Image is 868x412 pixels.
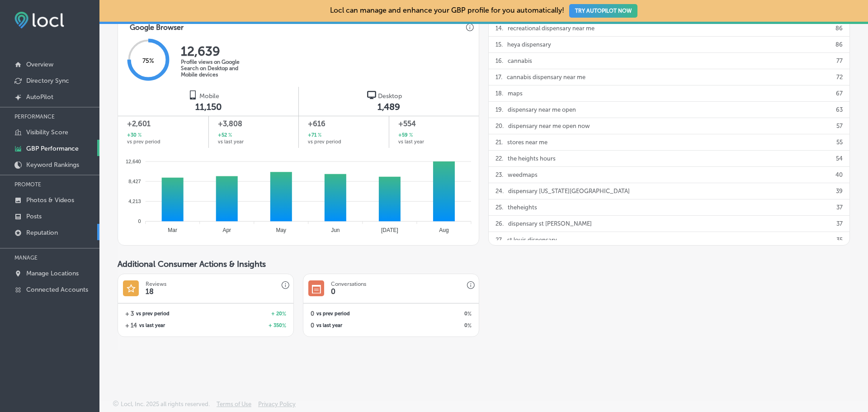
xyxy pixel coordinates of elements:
[139,323,165,328] span: vs last year
[258,401,296,412] a: Privacy Policy
[181,44,253,59] h2: 12,639
[495,53,503,69] p: 16 .
[835,37,843,52] p: 86
[508,167,538,183] p: weedmaps
[331,227,340,233] tspan: Jun
[836,216,843,232] p: 37
[311,310,314,317] h2: 0
[206,311,286,317] h2: + 20
[367,90,376,99] img: logo
[508,85,523,101] p: maps
[439,227,448,233] tspan: Aug
[836,53,843,69] p: 77
[378,92,402,100] span: Desktop
[495,102,503,118] p: 19 .
[136,311,170,316] span: vs prev period
[836,151,843,166] p: 54
[276,227,286,233] tspan: May
[495,20,503,36] p: 14 .
[128,199,141,204] tspan: 4,213
[495,151,503,166] p: 22 .
[118,259,266,269] span: Additional Consumer Actions & Insights
[495,37,503,52] p: 15 .
[316,132,321,139] span: %
[26,213,42,220] p: Posts
[199,92,219,100] span: Mobile
[26,128,68,136] p: Visibility Score
[26,286,88,294] p: Connected Accounts
[836,134,843,150] p: 55
[507,134,547,150] p: stores near me
[125,310,134,317] h2: + 3
[138,218,141,224] tspan: 0
[227,132,232,139] span: %
[495,183,504,199] p: 24 .
[381,227,398,233] tspan: [DATE]
[507,232,557,248] p: st louis dispensary
[836,118,843,134] p: 57
[836,85,843,101] p: 67
[26,61,53,68] p: Overview
[508,118,590,134] p: dispensary near me open now
[26,93,53,101] p: AutoPilot
[835,167,843,183] p: 40
[508,199,537,215] p: theheights
[308,139,341,144] span: vs prev period
[218,139,244,144] span: vs last year
[836,183,843,199] p: 39
[508,183,630,199] p: dispensary [US_STATE][GEOGRAPHIC_DATA]
[331,287,335,296] h1: 0
[137,132,142,139] span: %
[168,227,177,233] tspan: Mar
[377,101,400,112] span: 1,489
[316,311,350,316] span: vs prev period
[508,53,532,69] p: cannabis
[569,4,637,18] button: TRY AUTOPILOT NOW
[495,85,503,101] p: 18 .
[508,102,576,118] p: dispensary near me open
[495,167,503,183] p: 23 .
[495,118,504,134] p: 20 .
[507,37,551,52] p: heya dispensary
[391,322,472,329] h2: 0
[508,20,594,36] p: recreational dispensary near me
[126,158,141,164] tspan: 12,640
[26,229,58,237] p: Reputation
[123,16,191,34] h3: Google Browser
[408,132,413,139] span: %
[308,132,321,139] h2: +71
[836,102,843,118] p: 63
[127,139,160,144] span: vs prev period
[495,69,502,85] p: 17 .
[218,132,232,139] h2: +52
[181,59,253,78] p: Profile views on Google Search on Desktop and Mobile devices
[282,322,286,329] span: %
[125,322,137,329] h2: + 14
[398,118,470,129] span: +554
[508,151,556,166] p: the heights hours
[398,132,413,139] h2: +59
[26,161,79,169] p: Keyword Rankings
[398,139,424,144] span: vs last year
[195,101,222,112] span: 11,150
[26,196,74,204] p: Photos & Videos
[218,118,290,129] span: +3,808
[222,227,231,233] tspan: Apr
[217,401,251,412] a: Terms of Use
[26,145,79,152] p: GBP Performance
[311,322,314,329] h2: 0
[331,281,366,287] h3: Conversations
[836,232,843,248] p: 35
[308,118,380,129] span: +616
[835,20,843,36] p: 86
[836,199,843,215] p: 37
[127,132,142,139] h2: +30
[495,216,504,232] p: 26 .
[146,287,154,296] h1: 18
[495,199,503,215] p: 25 .
[495,232,503,248] p: 27 .
[495,134,503,150] p: 21 .
[121,401,210,407] p: Locl, Inc. 2025 all rights reserved.
[507,69,585,85] p: cannabis dispensary near me
[127,118,199,129] span: +2,601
